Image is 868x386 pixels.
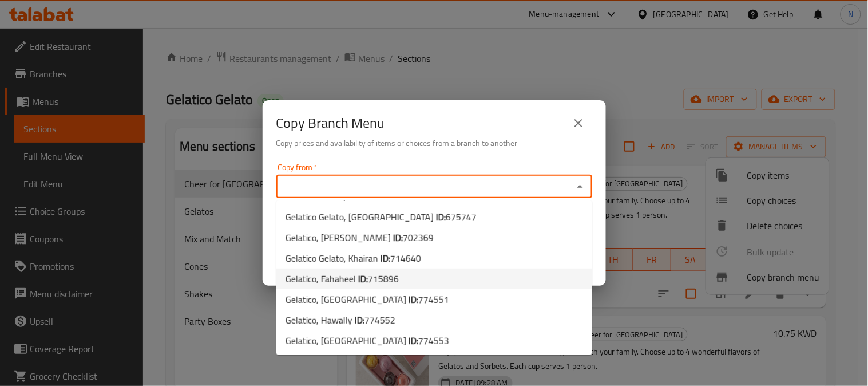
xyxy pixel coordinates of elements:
[565,109,592,137] button: close
[286,210,477,224] span: Gelatico Gelato, [GEOGRAPHIC_DATA]
[355,312,364,329] b: ID:
[409,332,418,349] b: ID:
[286,251,421,265] span: Gelatico Gelato, Khairan
[403,229,434,246] span: 702369
[390,250,421,267] span: 714640
[446,208,477,226] span: 675747
[286,334,449,348] span: Gelatico, [GEOGRAPHIC_DATA]
[436,208,446,226] b: ID:
[286,231,434,245] span: Gelatico, [PERSON_NAME]
[418,332,449,349] span: 774553
[286,190,421,203] span: Gelatico Gelato, Khairan
[276,137,592,149] h6: Copy prices and availability of items or choices from a branch to another
[381,250,390,267] b: ID:
[418,291,449,308] span: 774551
[364,312,395,329] span: 774552
[368,270,399,287] span: 715896
[409,291,418,308] b: ID:
[286,293,449,306] span: Gelatico, [GEOGRAPHIC_DATA]
[276,114,385,132] h2: Copy Branch Menu
[286,272,399,286] span: Gelatico, Fahaheel
[393,229,403,246] b: ID:
[358,270,368,287] b: ID:
[572,179,588,195] button: Close
[286,313,395,327] span: Gelatico, Hawally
